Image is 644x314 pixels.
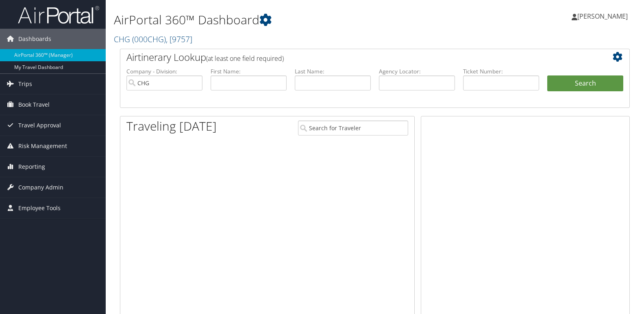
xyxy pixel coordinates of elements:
label: Company - Division: [126,67,202,75]
h1: Traveling [DATE] [126,118,217,135]
h1: AirPortal 360™ Dashboard [114,11,462,28]
a: CHG [114,34,192,45]
label: Ticket Number: [463,67,539,75]
span: Risk Management [18,136,67,156]
label: Last Name: [295,67,371,75]
span: [PERSON_NAME] [577,12,628,21]
a: [PERSON_NAME] [572,4,636,28]
span: Travel Approval [18,115,61,135]
span: Reporting [18,157,45,177]
input: Search for Traveler [298,120,408,135]
img: airportal-logo.png [18,5,99,24]
span: Book Travel [18,95,50,115]
span: Dashboards [18,29,51,49]
button: Search [547,75,623,92]
span: ( 000CHG ) [132,34,166,45]
label: Agency Locator: [379,67,455,75]
span: , [ 9757 ] [166,34,192,45]
span: Employee Tools [18,198,61,218]
label: First Name: [211,67,287,75]
h2: Airtinerary Lookup [126,50,581,64]
span: (at least one field required) [206,54,284,63]
span: Trips [18,74,32,94]
span: Company Admin [18,177,63,198]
